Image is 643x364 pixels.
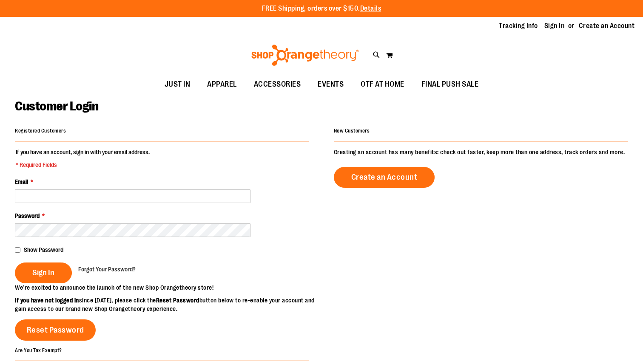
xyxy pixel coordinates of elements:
a: OTF AT HOME [352,75,413,94]
strong: Are You Tax Exempt? [15,347,62,353]
span: EVENTS [318,75,344,94]
strong: New Customers [334,128,370,134]
button: Sign In [15,262,72,283]
span: Show Password [24,246,63,253]
a: JUST IN [156,75,199,94]
strong: Reset Password [156,297,199,304]
a: Reset Password [15,319,96,341]
legend: If you have an account, sign in with your email address. [15,148,151,169]
span: OTF AT HOME [361,75,404,94]
span: Customer Login [15,99,98,113]
span: APPAREL [207,75,237,94]
span: Sign In [32,268,54,277]
span: JUST IN [165,75,191,94]
p: since [DATE], please click the button below to re-enable your account and gain access to our bran... [15,296,321,313]
a: Sign In [544,21,565,31]
a: FINAL PUSH SALE [413,75,487,94]
p: We’re excited to announce the launch of the new Shop Orangetheory store! [15,283,321,292]
a: Forgot Your Password? [78,265,136,274]
span: FINAL PUSH SALE [421,75,479,94]
p: FREE Shipping, orders over $150. [262,4,381,14]
a: Create an Account [579,21,635,31]
strong: Registered Customers [15,128,66,134]
img: Shop Orangetheory [250,45,360,66]
p: Creating an account has many benefits: check out faster, keep more than one address, track orders... [334,148,628,156]
a: APPAREL [199,75,245,94]
span: Password [15,212,40,219]
span: Email [15,178,28,185]
strong: If you have not logged in [15,297,79,304]
span: Reset Password [27,325,84,335]
a: Create an Account [334,167,435,188]
a: Details [360,5,381,12]
span: ACCESSORIES [254,75,301,94]
a: Tracking Info [499,21,538,31]
span: Forgot Your Password? [78,266,136,273]
a: EVENTS [309,75,352,94]
a: ACCESSORIES [245,75,310,94]
span: Create an Account [351,172,418,182]
span: * Required Fields [16,161,150,169]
